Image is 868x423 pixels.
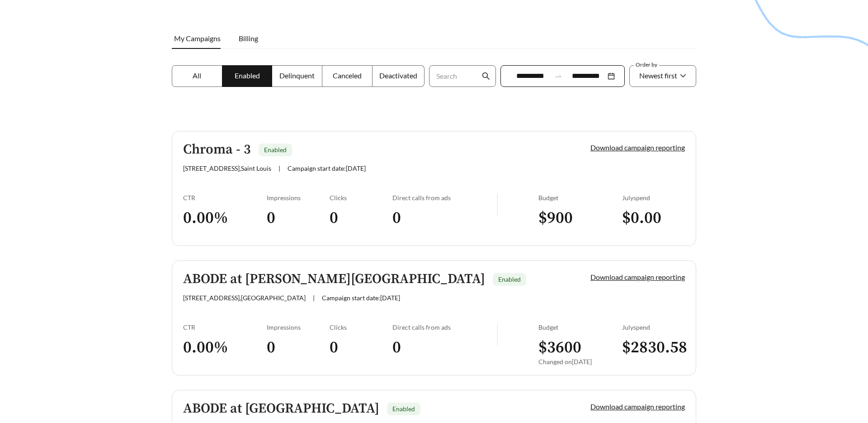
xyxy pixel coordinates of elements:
div: Impressions [267,194,330,202]
div: Changed on [DATE] [538,358,622,365]
a: Download campaign reporting [590,273,685,281]
div: Budget [538,194,622,202]
span: Enabled [498,275,521,283]
h3: $ 2830.58 [622,337,685,358]
div: July spend [622,323,685,331]
span: Delinquent [279,71,315,80]
div: July spend [622,194,685,202]
span: | [278,164,280,172]
h5: ABODE at [GEOGRAPHIC_DATA] [183,401,379,416]
h5: ABODE at [PERSON_NAME][GEOGRAPHIC_DATA] [183,272,485,287]
span: Deactivated [379,71,417,80]
img: line [497,323,498,345]
div: Budget [538,323,622,331]
span: swap-right [554,72,562,80]
span: Billing [239,34,258,43]
div: Clicks [330,323,392,331]
img: line [497,194,498,216]
span: Enabled [235,71,260,80]
h3: 0 [330,208,392,228]
h3: 0.00 % [183,337,267,358]
span: search [482,72,490,80]
a: Download campaign reporting [590,143,685,152]
span: [STREET_ADDRESS] , Saint Louis [183,164,271,172]
h3: 0.00 % [183,208,267,228]
span: Campaign start date: [DATE] [322,294,400,302]
span: Newest first [639,71,677,80]
a: ABODE at [PERSON_NAME][GEOGRAPHIC_DATA]Enabled[STREET_ADDRESS],[GEOGRAPHIC_DATA]|Campaign start d... [172,260,696,375]
span: Campaign start date: [DATE] [288,164,366,172]
h3: 0 [267,337,330,358]
h3: 0 [330,337,392,358]
span: to [554,72,562,80]
h3: $ 3600 [538,337,622,358]
h5: Chroma - 3 [183,142,251,157]
span: Canceled [333,71,362,80]
h3: 0 [267,208,330,228]
h3: 0 [392,208,497,228]
div: Direct calls from ads [392,194,497,202]
span: Enabled [392,405,415,413]
div: CTR [183,323,267,331]
span: Enabled [264,146,287,154]
h3: 0 [392,337,497,358]
span: [STREET_ADDRESS] , [GEOGRAPHIC_DATA] [183,294,306,302]
h3: $ 0.00 [622,208,685,228]
div: Clicks [330,194,392,202]
span: All [193,71,201,80]
div: CTR [183,194,267,202]
div: Direct calls from ads [392,323,497,331]
span: | [313,294,315,302]
div: Impressions [267,323,330,331]
a: Chroma - 3Enabled[STREET_ADDRESS],Saint Louis|Campaign start date:[DATE]Download campaign reporti... [172,131,696,246]
span: My Campaigns [174,34,221,43]
h3: $ 900 [538,208,622,228]
a: Download campaign reporting [590,402,685,411]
